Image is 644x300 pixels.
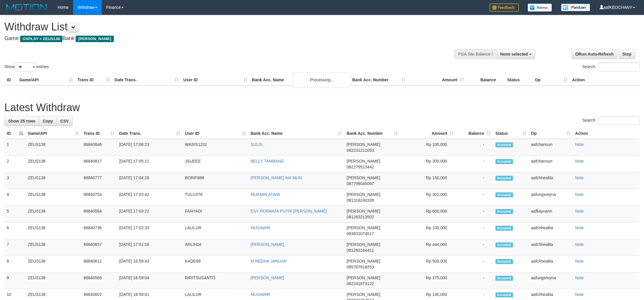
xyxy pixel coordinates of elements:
[17,75,75,85] th: Game/API
[76,36,113,42] span: [PERSON_NAME]
[15,63,37,71] select: Showentries
[347,209,380,213] span: [PERSON_NAME]
[117,189,183,206] td: [DATE] 17:03:42
[400,173,456,189] td: Rp 150,000
[400,223,456,239] td: Rp 100,000
[529,206,573,223] td: aafkaynarin
[248,128,345,139] th: Bank Acc. Name: activate to sort column ascending
[117,139,183,156] td: [DATE] 17:06:23
[495,226,513,231] span: Accepted
[495,209,513,214] span: Accepted
[81,128,117,139] th: Trans ID: activate to sort column ascending
[25,239,81,256] td: ZEUS138
[505,75,533,85] th: Status
[251,175,302,180] a: [PERSON_NAME] MA MUN
[117,173,183,189] td: [DATE] 17:04:26
[456,239,493,256] td: -
[598,116,640,125] input: Search:
[575,142,584,147] a: Note
[81,239,117,256] td: 86840657
[251,209,327,213] a: ESY PERMATA PUTRI [PERSON_NAME]
[81,139,117,156] td: 86840846
[347,192,380,197] span: [PERSON_NAME]
[4,21,423,33] h1: Withdraw List
[182,223,248,239] td: LALILUR
[347,292,380,297] span: [PERSON_NAME]
[400,239,456,256] td: Rp 444,000
[56,116,73,126] a: CSV
[251,275,284,280] a: [PERSON_NAME]
[8,119,35,123] span: Show 25 rows
[4,102,640,113] h1: Latest Withdraw
[182,189,248,206] td: TULU378
[4,128,25,139] th: ID: activate to sort column descending
[251,225,270,230] a: MUSAWIR
[533,75,570,85] th: Op
[39,116,57,126] a: Copy
[495,292,513,297] span: Accepted
[456,189,493,206] td: -
[251,259,287,263] a: M REDHA JANUAR
[250,75,350,85] th: Bank Acc. Name
[575,159,584,163] a: Note
[81,173,117,189] td: 86840777
[495,159,513,164] span: Accepted
[25,156,81,173] td: ZEUS138
[493,128,529,139] th: Status: activate to sort column ascending
[4,75,17,85] th: ID
[561,4,590,11] img: panduan.png
[4,63,49,71] label: Show entries
[344,128,400,139] th: Bank Acc. Number: activate to sort column ascending
[4,223,25,239] td: 6
[529,139,573,156] td: aafchannun
[25,273,81,289] td: ZEUS138
[400,206,456,223] td: Rp 600,000
[529,256,573,273] td: aafchhealita
[117,156,183,173] td: [DATE] 17:05:11
[400,139,456,156] td: Rp 100,000
[25,173,81,189] td: ZEUS138
[575,242,584,247] a: Note
[4,206,25,223] td: 5
[347,181,374,186] span: Copy 087799345097 to clipboard
[81,156,117,173] td: 86840817
[575,275,584,280] a: Note
[347,242,380,247] span: [PERSON_NAME]
[456,128,493,139] th: Balance: activate to sort column ascending
[293,73,351,87] div: Processing...
[25,256,81,273] td: ZEUS138
[20,36,62,42] span: OXPLAY > ZEUS138
[466,75,505,85] th: Balance
[529,223,573,239] td: aafchhealita
[182,256,248,273] td: KADE69
[117,128,183,139] th: Date Trans.: activate to sort column ascending
[81,206,117,223] td: 86840584
[347,231,374,236] span: Copy 083831074517 to clipboard
[456,206,493,223] td: -
[582,63,640,71] label: Search:
[25,139,81,156] td: ZEUS138
[575,225,584,230] a: Note
[529,273,573,289] td: aafungsreyna
[573,128,640,139] th: Action
[495,242,513,247] span: Accepted
[456,156,493,173] td: -
[347,259,380,263] span: [PERSON_NAME]
[112,75,181,85] th: Date Trans.
[4,189,25,206] td: 4
[495,276,513,281] span: Accepted
[4,36,423,42] h4: Game: Bank:
[575,209,584,213] a: Note
[529,239,573,256] td: aafchhealita
[181,75,250,85] th: User ID
[598,63,640,71] input: Search:
[81,223,117,239] td: 86840736
[456,256,493,273] td: -
[529,189,573,206] td: aafungsreyna
[347,215,374,219] span: Copy 081263213502 to clipboard
[117,206,183,223] td: [DATE] 17:03:22
[25,206,81,223] td: ZEUS138
[582,116,640,125] label: Search:
[81,189,117,206] td: 86840754
[347,265,374,269] span: Copy 085787618253 to clipboard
